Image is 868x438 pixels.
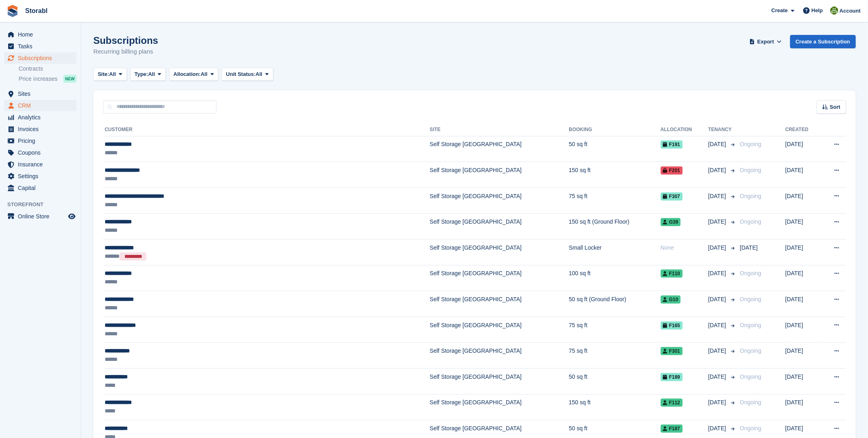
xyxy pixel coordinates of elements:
th: Allocation [661,123,709,136]
button: Unit Status: All [221,68,273,81]
a: Contracts [19,65,77,73]
span: Ongoing [740,193,761,199]
th: Customer [103,123,430,136]
span: [DATE] [708,244,728,252]
span: CRM [18,100,67,111]
span: [DATE] [708,347,728,355]
a: menu [4,170,77,182]
h1: Subscriptions [93,35,158,46]
span: F112 [661,399,683,407]
a: menu [4,100,77,111]
a: Preview store [67,211,77,221]
td: [DATE] [785,317,820,343]
span: [DATE] [740,244,758,251]
td: 150 sq ft [569,394,661,420]
th: Created [785,123,820,136]
td: 150 sq ft (Ground Floor) [569,214,661,239]
td: Self Storage [GEOGRAPHIC_DATA] [430,265,569,291]
span: F110 [661,270,683,278]
a: menu [4,123,77,135]
span: Ongoing [740,296,761,302]
span: Home [18,29,67,40]
span: F191 [661,140,683,149]
span: [DATE] [708,166,728,175]
td: Self Storage [GEOGRAPHIC_DATA] [430,291,569,317]
span: Ongoing [740,425,761,432]
td: [DATE] [785,265,820,291]
span: Ongoing [740,167,761,173]
td: 75 sq ft [569,317,661,343]
span: Export [757,38,774,46]
span: Site: [98,70,109,78]
span: Ongoing [740,399,761,406]
a: Storabl [22,4,51,17]
a: menu [4,135,77,147]
td: [DATE] [785,239,820,265]
span: G39 [661,218,681,226]
span: [DATE] [708,295,728,304]
td: 100 sq ft [569,265,661,291]
span: All [201,70,208,78]
a: menu [4,182,77,194]
span: Online Store [18,211,67,222]
span: Sort [830,103,840,111]
th: Site [430,123,569,136]
span: F307 [661,192,683,201]
span: [DATE] [708,373,728,381]
p: Recurring billing plans [93,47,158,56]
span: [DATE] [708,269,728,278]
span: Pricing [18,135,67,147]
span: All [109,70,116,78]
button: Export [748,35,784,48]
span: Storefront [7,201,81,209]
td: [DATE] [785,291,820,317]
span: Ongoing [740,322,761,328]
span: [DATE] [708,140,728,149]
a: Price increases NEW [19,74,77,83]
span: Subscriptions [18,52,67,64]
span: Ongoing [740,141,761,147]
a: Create a Subscription [790,35,856,48]
td: Self Storage [GEOGRAPHIC_DATA] [430,188,569,214]
span: [DATE] [708,321,728,330]
td: Self Storage [GEOGRAPHIC_DATA] [430,317,569,343]
span: All [148,70,155,78]
td: 75 sq ft [569,188,661,214]
td: Self Storage [GEOGRAPHIC_DATA] [430,162,569,188]
div: None [661,244,709,252]
div: NEW [63,75,77,83]
span: Account [840,7,861,15]
span: F187 [661,425,683,433]
span: Coupons [18,147,67,158]
span: G10 [661,296,681,304]
span: Invoices [18,123,67,135]
button: Site: All [93,68,127,81]
td: Self Storage [GEOGRAPHIC_DATA] [430,394,569,420]
a: menu [4,52,77,64]
span: [DATE] [708,218,728,226]
span: All [256,70,262,78]
td: Self Storage [GEOGRAPHIC_DATA] [430,214,569,239]
td: 50 sq ft [569,136,661,162]
td: Self Storage [GEOGRAPHIC_DATA] [430,343,569,369]
td: [DATE] [785,369,820,395]
span: F165 [661,321,683,330]
span: [DATE] [708,424,728,433]
td: 75 sq ft [569,343,661,369]
span: [DATE] [708,192,728,201]
span: Ongoing [740,347,761,354]
span: F301 [661,347,683,355]
a: menu [4,112,77,123]
td: Self Storage [GEOGRAPHIC_DATA] [430,369,569,395]
td: Self Storage [GEOGRAPHIC_DATA] [430,239,569,265]
th: Tenancy [708,123,737,136]
td: [DATE] [785,188,820,214]
span: Capital [18,182,67,194]
span: Sites [18,88,67,99]
td: Small Locker [569,239,661,265]
span: Analytics [18,112,67,123]
span: Unit Status: [226,70,256,78]
td: [DATE] [785,343,820,369]
td: [DATE] [785,162,820,188]
td: 150 sq ft [569,162,661,188]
